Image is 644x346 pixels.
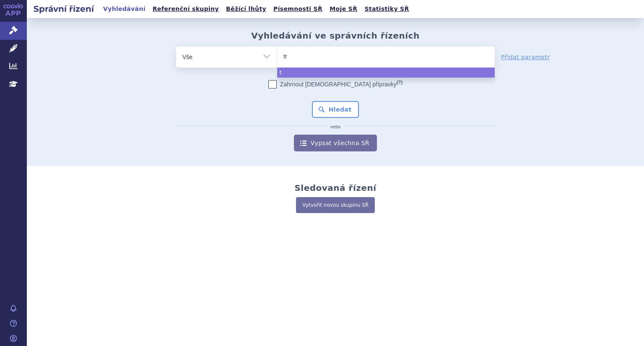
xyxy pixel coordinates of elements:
a: Přidat parametr [501,53,550,61]
a: Vypsat všechna SŘ [294,135,377,151]
abbr: (?) [397,80,402,85]
button: Hledat [312,101,359,118]
a: Běžící lhůty [223,3,269,15]
h2: Vyhledávání ve správních řízeních [251,31,420,41]
li: t [277,68,495,78]
a: Písemnosti SŘ [271,3,325,15]
label: Zahrnout [DEMOGRAPHIC_DATA] přípravky [268,80,402,88]
a: Statistiky SŘ [362,3,411,15]
a: Vyhledávání [101,3,148,15]
a: Referenční skupiny [150,3,221,15]
h2: Sledovaná řízení [294,183,376,193]
h2: Správní řízení [27,3,101,15]
i: nebo [326,125,345,130]
a: Moje SŘ [327,3,360,15]
a: Vytvořit novou skupinu SŘ [296,197,375,213]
